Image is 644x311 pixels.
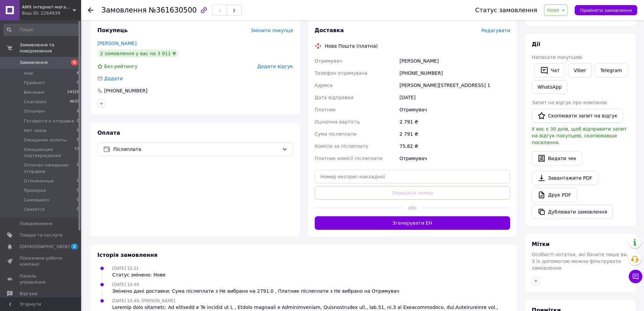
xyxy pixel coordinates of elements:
[24,108,45,114] span: Оплачені
[398,104,511,116] div: Отримувач
[67,89,79,95] span: 24329
[20,244,70,250] span: [DEMOGRAPHIC_DATA]
[315,58,342,64] span: Отримувач
[77,206,79,213] span: 0
[77,187,79,194] span: 0
[88,7,93,14] div: Повернутися назад
[398,79,511,91] div: [PERSON_NAME][STREET_ADDRESS] 1
[22,4,73,10] span: AMX інтернет-магазин інструменту
[24,80,45,86] span: Прийняті
[315,70,367,76] span: Телефон отримувача
[77,128,79,134] span: 0
[104,64,138,69] span: Без рейтингу
[568,63,592,77] a: Viber
[24,206,45,213] span: Связятся
[74,147,79,159] span: 77
[398,152,511,164] div: Отримувач
[24,187,46,194] span: Проверка
[398,140,511,152] div: 75.82 ₴
[20,60,48,66] span: Замовлення
[315,156,383,161] span: Платник комісії післяплати
[20,255,63,267] span: Показники роботи компанії
[532,252,628,271] span: Особисті нотатки, які бачите лише ви. З їх допомогою можна фільтрувати замовлення
[315,143,368,149] span: Комісія за післяплату
[24,147,74,159] span: Ожидающие подтверждения
[532,126,627,145] span: У вас є 30 днів, щоб відправити запит на відгук покупцеві, скопіювавши посилання.
[77,80,79,86] span: 0
[315,216,510,230] button: Згенерувати ЕН
[77,118,79,124] span: 0
[532,41,540,47] span: Дії
[24,118,74,124] span: Готовится к отправке
[532,241,550,247] span: Мітки
[101,6,147,14] span: Замовлення
[398,67,511,79] div: [PHONE_NUMBER]
[532,80,567,94] a: WhatsApp
[403,204,422,211] span: або
[24,178,54,184] span: Отложенные
[97,130,120,136] span: Оплата
[112,266,139,271] span: [DATE] 15:21
[315,131,357,137] span: Сума післяплати
[315,95,354,100] span: Дата відправки
[20,232,63,238] span: Товари та послуги
[251,28,293,33] span: Змінити покупця
[24,99,47,105] span: Скасовані
[24,70,33,76] span: Нові
[547,7,559,13] span: Нове
[534,63,565,77] button: Чат
[629,270,642,283] button: Чат з покупцем
[112,288,399,294] div: Змінено дані доставки: Сума післяплати з Не вибрано на 2791.0 , Платник післяплати з Не вибрано н...
[97,41,137,46] a: [PERSON_NAME]
[24,128,46,134] span: Нет связи
[20,42,81,54] span: Замовлення та повідомлення
[532,100,607,105] span: Запит на відгук про компанію
[20,291,37,297] span: Відгуки
[532,171,598,185] a: Завантажити PDF
[77,162,79,174] span: 0
[398,55,511,67] div: [PERSON_NAME]
[113,146,279,153] span: Післяплата
[77,70,79,76] span: 6
[398,116,511,128] div: 2 791 ₴
[97,49,179,58] div: 2 замовлення у вас на 3 911 ₴
[323,43,380,49] div: Нова Пошта (платна)
[77,137,79,143] span: 0
[24,89,45,95] span: Виконані
[71,60,78,65] span: 6
[532,205,613,219] button: Дублювати замовлення
[97,27,128,34] span: Покупець
[97,252,158,258] span: Історія замовлення
[398,91,511,104] div: [DATE]
[481,28,510,33] span: Редагувати
[532,151,582,165] button: Видати чек
[532,109,623,123] button: Скопіювати запит на відгук
[112,271,166,278] div: Статус змінено: Нове
[532,54,582,60] span: Написати покупцеві
[580,8,632,13] span: Прийняти замовлення
[77,108,79,114] span: 2
[112,298,175,303] span: [DATE] 15:49, [PERSON_NAME]
[315,170,510,183] input: Номер експрес-накладної
[24,137,67,143] span: Ожидание оплаты
[20,221,52,227] span: Повідомлення
[315,119,360,125] span: Оціночна вартість
[315,107,336,112] span: Платник
[3,24,80,36] input: Пошук
[24,197,49,203] span: Самовывоз
[112,282,139,287] span: [DATE] 15:49
[532,188,577,202] a: Друк PDF
[315,27,344,34] span: Доставка
[24,162,77,174] span: Оплачен ожидание отправки
[475,7,538,14] div: Статус замовлення
[70,99,79,105] span: 4637
[398,128,511,140] div: 2 791 ₴
[20,273,63,285] span: Панель управління
[77,197,79,203] span: 0
[104,76,123,81] span: Додати
[77,178,79,184] span: 0
[149,6,197,14] span: №361630500
[575,5,637,15] button: Прийняти замовлення
[595,63,628,77] a: Telegram
[103,87,148,94] div: [PHONE_NUMBER]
